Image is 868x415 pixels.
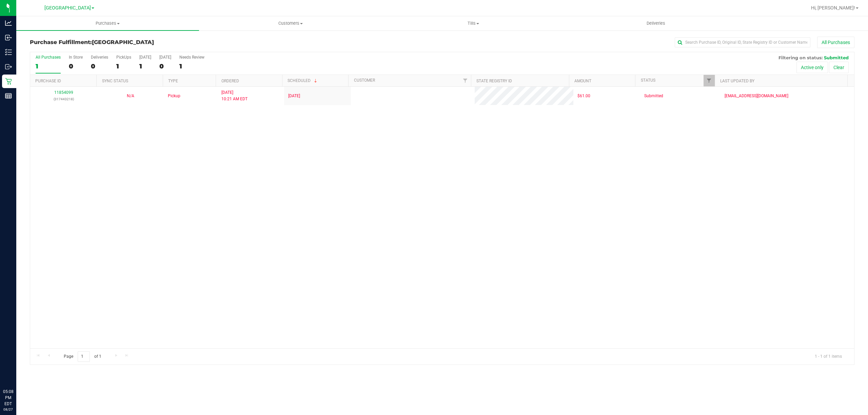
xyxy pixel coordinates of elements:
p: 05:08 PM EDT [3,389,13,407]
span: [DATE] 10:21 AM EDT [221,89,248,102]
button: Clear [829,62,849,73]
span: Pickup [168,93,180,99]
a: Sync Status [102,79,128,83]
span: Not Applicable [127,94,134,98]
span: Purchases [16,20,199,26]
div: 1 [139,62,151,70]
a: Filter [704,75,715,86]
a: 11854099 [54,90,73,95]
span: Filtering on status: [778,55,823,60]
p: (317443218) [34,96,93,102]
a: Last Updated By [720,79,754,83]
button: All Purchases [817,37,854,48]
iframe: Resource center [7,361,27,381]
button: N/A [127,93,134,99]
div: Needs Review [179,55,204,60]
span: 1 - 1 of 1 items [809,351,847,361]
a: Customer [354,78,375,83]
div: 1 [179,62,204,70]
a: Ordered [221,79,239,83]
span: [GEOGRAPHIC_DATA] [92,39,154,45]
inline-svg: Analytics [5,20,12,26]
inline-svg: Reports [5,92,12,99]
div: All Purchases [36,55,61,60]
div: Deliveries [91,55,108,60]
span: Submitted [644,93,663,99]
h3: Purchase Fulfillment: [30,39,305,45]
input: Search Purchase ID, Original ID, State Registry ID or Customer Name... [675,37,810,47]
span: Page of 1 [58,351,107,362]
iframe: Resource center unread badge [20,360,28,368]
a: Tills [382,16,565,30]
inline-svg: Inbound [5,34,12,41]
span: Hi, [PERSON_NAME]! [811,5,855,11]
div: In Store [69,55,83,60]
div: [DATE] [139,55,151,60]
span: Submitted [824,55,849,60]
div: 0 [91,62,108,70]
span: [EMAIL_ADDRESS][DOMAIN_NAME] [725,93,788,99]
a: Customers [199,16,382,30]
div: 0 [69,62,83,70]
a: Deliveries [565,16,747,30]
div: PickUps [116,55,131,60]
a: Amount [574,79,591,83]
p: 08/27 [3,407,13,412]
div: 0 [159,62,171,70]
a: Purchase ID [35,79,61,83]
inline-svg: Outbound [5,63,12,70]
a: Type [168,79,178,83]
span: Deliveries [637,20,674,26]
a: Purchases [16,16,199,30]
a: State Registry ID [476,79,512,83]
div: 1 [116,62,131,70]
span: [GEOGRAPHIC_DATA] [44,5,91,11]
a: Filter [460,75,471,86]
a: Scheduled [288,78,318,83]
div: [DATE] [159,55,171,60]
span: [DATE] [288,93,300,99]
span: $61.00 [577,93,590,99]
inline-svg: Inventory [5,49,12,56]
div: 1 [36,62,61,70]
span: Customers [199,20,381,26]
button: Active only [796,62,828,73]
span: Tills [382,20,564,26]
input: 1 [78,351,90,362]
a: Status [641,78,655,83]
inline-svg: Retail [5,78,12,85]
